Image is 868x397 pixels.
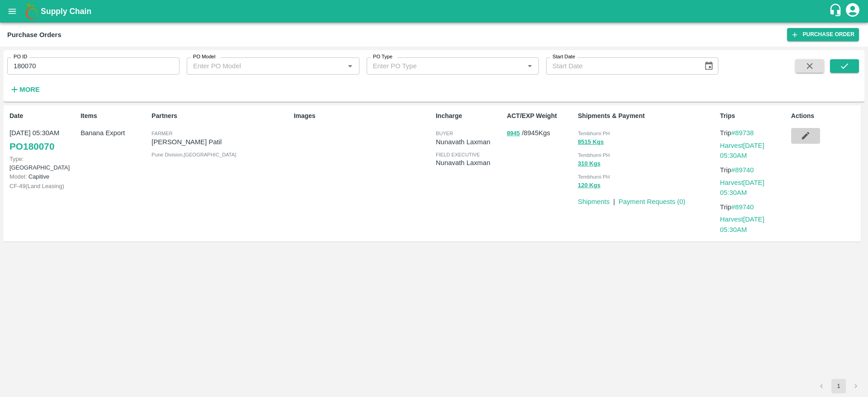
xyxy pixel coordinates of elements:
[720,111,788,121] p: Trips
[9,156,24,162] span: Type:
[813,379,864,393] nav: pagination navigation
[14,53,27,61] label: PO ID
[524,60,536,72] button: Open
[578,198,609,205] a: Shipments
[731,203,754,211] a: #89740
[19,86,40,93] strong: More
[151,111,290,121] p: Partners
[193,53,216,61] label: PO Model
[80,128,148,138] p: Banana Export
[578,111,716,121] p: Shipments & Payment
[369,60,509,72] input: Enter PO Type
[720,216,764,233] a: Harvest[DATE] 05:30AM
[9,128,77,138] p: [DATE] 05:30AM
[436,111,503,121] p: Incharge
[7,57,179,75] input: Enter PO ID
[731,166,754,174] a: #89740
[720,128,788,138] p: Trip
[578,159,600,169] button: 310 Kgs
[373,53,392,61] label: PO Type
[344,60,356,72] button: Open
[436,158,503,168] p: Nunavath Laxman
[578,131,610,136] span: Tembhurni PH
[7,82,42,97] button: More
[552,53,575,61] label: Start Date
[720,142,764,159] a: Harvest[DATE] 05:30AM
[844,2,861,21] div: account of current user
[151,152,236,157] span: Pune Division , [GEOGRAPHIC_DATA]
[41,7,91,16] b: Supply Chain
[23,2,41,20] img: logo
[9,172,77,181] p: Capitive
[831,379,846,393] button: page 1
[700,57,717,75] button: Choose date
[507,128,574,138] p: / 8945 Kgs
[720,202,788,212] p: Trip
[80,111,148,121] p: Items
[720,179,764,196] a: Harvest[DATE] 05:30AM
[7,29,61,41] div: Purchase Orders
[507,111,574,121] p: ACT/EXP Weight
[9,155,77,172] p: [GEOGRAPHIC_DATA]
[436,137,503,147] p: Nunavath Laxman
[436,152,480,157] span: field executive
[189,60,330,72] input: Enter PO Model
[609,193,615,207] div: |
[2,1,23,22] button: open drawer
[9,183,64,189] span: CF- 49 ( Land Leasing )
[578,180,600,191] button: 120 Kgs
[791,111,859,121] p: Actions
[151,137,290,147] p: [PERSON_NAME] Patil
[294,111,432,121] p: Images
[731,129,754,137] a: #89738
[720,165,788,175] p: Trip
[151,131,172,136] span: Farmer
[578,152,610,158] span: Tembhurni PH
[578,174,610,180] span: Tembhurni PH
[618,198,685,205] a: Payment Requests (0)
[9,111,77,121] p: Date
[787,28,859,41] a: Purchase Order
[9,183,64,189] a: CF-49(Land Leasing)
[829,3,844,19] div: customer-support
[9,138,54,155] a: PO180070
[578,137,604,147] button: 8515 Kgs
[9,173,27,180] span: Model:
[546,57,697,75] input: Start Date
[41,5,829,18] a: Supply Chain
[507,128,520,139] button: 8945
[436,131,453,136] span: buyer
